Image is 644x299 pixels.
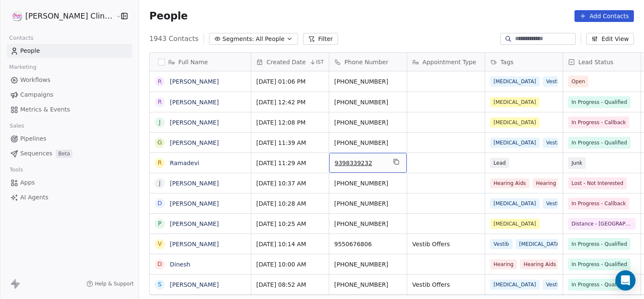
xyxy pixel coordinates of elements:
[158,199,162,208] div: D
[334,199,402,208] span: [PHONE_NUMBER]
[256,240,324,248] span: [DATE] 10:14 AM
[574,10,634,22] button: Add Contacts
[256,98,324,106] span: [DATE] 12:42 PM
[7,88,132,102] a: Campaigns
[20,134,46,143] span: Pipelines
[10,9,110,23] button: [PERSON_NAME] Clinic External
[56,149,72,158] span: Beta
[149,10,188,22] span: People
[578,58,613,66] span: Lead Status
[256,35,284,43] span: All People
[266,58,306,66] span: Created Date
[170,180,219,187] a: [PERSON_NAME]
[490,239,513,249] span: Vestib
[543,76,565,87] span: Vestib
[256,77,324,86] span: [DATE] 01:06 PM
[334,179,402,188] span: [PHONE_NUMBER]
[170,119,219,126] a: [PERSON_NAME]
[572,98,627,106] span: In Progress - Qualified
[533,178,559,188] span: Hearing
[170,139,219,146] a: [PERSON_NAME]
[20,193,48,202] span: AI Agents
[407,53,485,71] div: Appointment Type
[7,176,132,190] a: Apps
[170,200,219,207] a: [PERSON_NAME]
[563,53,641,71] div: Lead Status
[256,139,324,147] span: [DATE] 11:39 AM
[7,103,132,117] a: Metrics & Events
[20,178,35,187] span: Apps
[159,179,161,188] div: J
[95,280,134,287] span: Help & Support
[521,259,560,269] span: Hearing Aids
[150,71,251,296] div: grid
[335,159,386,167] span: 9398339232
[543,280,565,290] span: Vestib
[334,139,402,147] span: [PHONE_NUMBER]
[490,219,539,229] span: [MEDICAL_DATA]
[170,241,219,247] a: [PERSON_NAME]
[490,117,539,128] span: [MEDICAL_DATA]
[543,138,565,148] span: Vestib
[7,44,132,58] a: People
[572,260,627,269] span: In Progress - Qualified
[303,33,338,45] button: Filter
[334,118,402,127] span: [PHONE_NUMBER]
[334,98,402,106] span: [PHONE_NUMBER]
[490,259,517,269] span: Hearing
[572,139,627,147] span: In Progress - Qualified
[158,260,162,269] div: D
[572,220,632,228] span: Distance - [GEOGRAPHIC_DATA]
[159,118,161,127] div: J
[572,118,626,127] span: In Progress - Callback
[256,179,324,188] span: [DATE] 10:37 AM
[490,178,529,188] span: Hearing Aids
[572,77,585,86] span: Open
[223,35,254,43] span: Segments:
[7,147,132,160] a: SequencesBeta
[412,280,480,289] span: Vestib Offers
[6,120,28,132] span: Sales
[490,76,539,87] span: [MEDICAL_DATA]
[7,73,132,87] a: Workflows
[256,118,324,127] span: [DATE] 12:08 PM
[170,78,219,85] a: [PERSON_NAME]
[572,199,626,208] span: In Progress - Callback
[485,53,563,71] div: Tags
[334,240,402,248] span: 9550676806
[158,77,162,86] div: R
[615,270,636,291] div: Open Intercom Messenger
[25,11,114,22] span: [PERSON_NAME] Clinic External
[158,158,162,167] div: R
[256,220,324,228] span: [DATE] 10:25 AM
[572,240,627,248] span: In Progress - Qualified
[316,59,324,65] span: IST
[5,32,37,44] span: Contacts
[5,61,40,73] span: Marketing
[490,97,539,107] span: [MEDICAL_DATA]
[6,163,27,176] span: Tools
[256,199,324,208] span: [DATE] 10:28 AM
[20,76,51,84] span: Workflows
[158,239,162,248] div: V
[334,77,402,86] span: [PHONE_NUMBER]
[158,219,161,228] div: P
[12,11,22,21] img: RASYA-Clinic%20Circle%20icon%20Transparent.png
[178,58,208,66] span: Full Name
[20,90,53,99] span: Campaigns
[20,105,70,114] span: Metrics & Events
[329,53,407,71] div: Phone Number
[170,220,219,227] a: [PERSON_NAME]
[490,280,539,290] span: [MEDICAL_DATA]
[490,138,539,148] span: [MEDICAL_DATA]
[572,280,627,289] span: In Progress - Qualified
[572,159,582,167] span: Junk
[149,34,198,44] span: 1943 Contacts
[256,280,324,289] span: [DATE] 08:52 AM
[251,53,329,71] div: Created DateIST
[86,280,134,287] a: Help & Support
[170,99,219,106] a: [PERSON_NAME]
[586,33,634,45] button: Edit View
[500,58,513,66] span: Tags
[422,58,476,66] span: Appointment Type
